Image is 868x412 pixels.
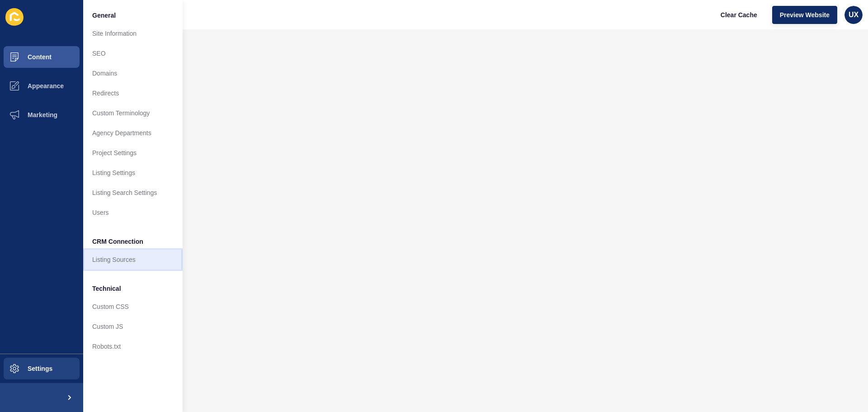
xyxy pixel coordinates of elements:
span: UX [849,10,859,19]
span: Preview Website [780,10,830,19]
a: Robots.txt [83,336,183,356]
button: Preview Website [772,6,837,24]
a: SEO [83,43,183,63]
a: Redirects [83,83,183,103]
span: Clear Cache [721,10,757,19]
a: Site Information [83,24,183,43]
a: Listing Sources [83,250,183,270]
a: Custom CSS [83,297,183,317]
a: Custom JS [83,317,183,336]
span: Technical [92,284,121,293]
button: Clear Cache [713,6,765,24]
span: General [92,11,116,20]
a: Custom Terminology [83,103,183,123]
span: CRM Connection [92,237,143,246]
a: Listing Search Settings [83,183,183,203]
a: Users [83,203,183,223]
a: Project Settings [83,143,183,163]
a: Listing Settings [83,163,183,183]
a: Agency Departments [83,123,183,143]
a: Domains [83,63,183,83]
